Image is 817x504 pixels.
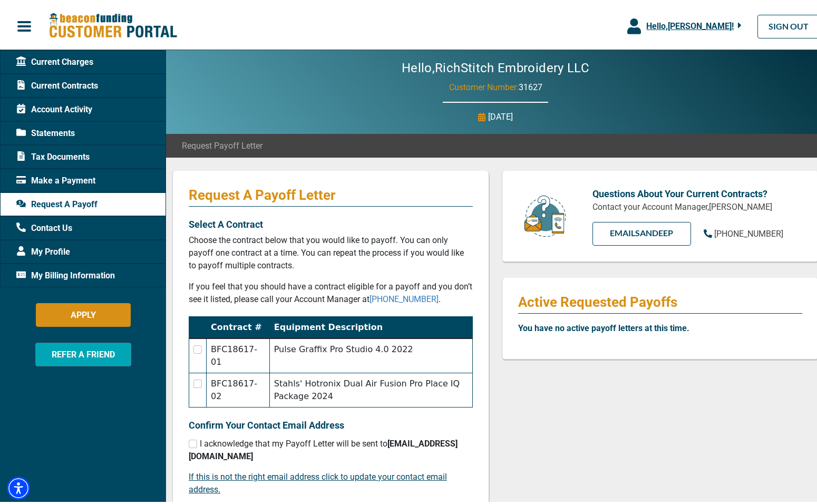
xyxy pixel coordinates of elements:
span: Request A Payoff [16,196,98,208]
a: [PHONE_NUMBER] [704,225,783,238]
td: Pulse Graffix Pro Studio 4.0 2022 [269,336,472,371]
a: EMAILSandeep [592,219,691,243]
span: Contact Us [16,219,72,232]
a: If this is not the right email address click to update your contact email address. [189,469,447,492]
span: Statements [16,124,75,137]
th: Equipment Description [269,314,472,336]
span: Request Payoff Letter [182,137,262,150]
span: [PHONE_NUMBER] [714,226,783,236]
td: BFC18617-02 [207,371,270,405]
p: Contact your Account Manager, [PERSON_NAME] [592,198,802,211]
div: Accessibility Menu [7,474,30,497]
span: Customer Number: [449,80,519,90]
img: customer-service.png [521,192,569,236]
p: Confirm Your Contact Email Address [189,415,473,430]
span: Make a Payment [16,172,95,185]
button: APPLY [36,301,131,324]
b: You have no active payoff letters at this time. [518,321,689,331]
img: Beacon Funding Customer Portal Logo [48,10,177,37]
p: Active Requested Payoffs [518,291,802,308]
p: Choose the contract below that you would like to payoff. You can only payoff one contract at a ti... [189,231,473,269]
span: My Profile [16,243,70,256]
span: I acknowledge that my Payoff Letter will be sent to [189,436,458,459]
button: REFER A FRIEND [35,340,131,364]
td: Stahls' Hotronix Dual Air Fusion Pro Place IQ Package 2024 [269,371,472,405]
p: [DATE] [488,108,513,121]
span: Tax Documents [16,148,90,161]
p: If you feel that you should have a contract eligible for a payoff and you don’t see it listed, pl... [189,278,473,303]
span: Current Contracts [16,77,98,90]
a: [PHONE_NUMBER] [369,292,439,302]
h2: Hello, RichStitch Embroidery LLC [370,58,621,73]
th: Contract # [207,314,270,336]
span: Account Activity [16,101,92,113]
p: Request A Payoff Letter [189,184,473,201]
p: Questions About Your Current Contracts? [592,184,802,198]
td: BFC18617-01 [207,336,270,371]
p: Select A Contract [189,215,473,229]
span: 31627 [519,80,542,90]
span: My Billing Information [16,267,115,279]
span: Hello, [PERSON_NAME] ! [646,18,734,28]
span: Current Charges [16,53,93,66]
